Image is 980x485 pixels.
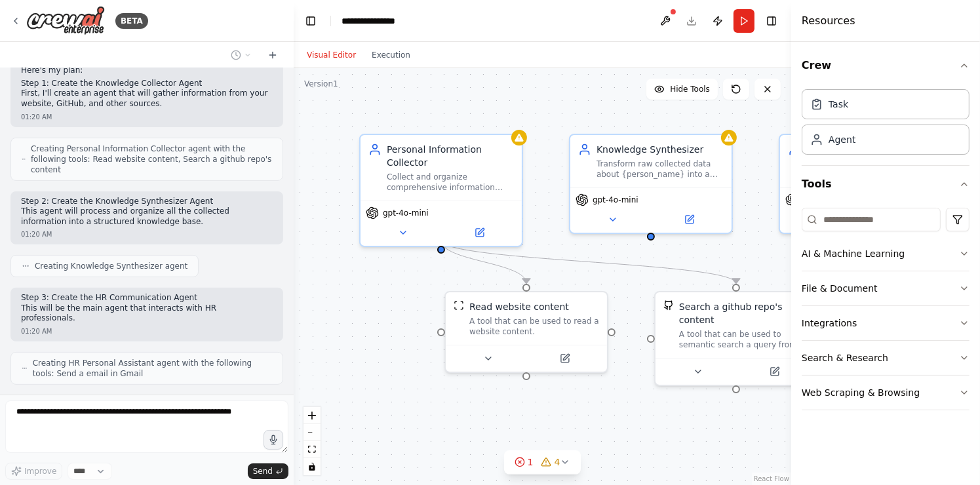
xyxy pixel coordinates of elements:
[21,303,273,324] p: This will be the main agent that interacts with HR professionals.
[829,133,855,146] div: Agent
[21,197,273,207] h2: Step 2: Create the Knowledge Synthesizer Agent
[253,466,273,476] span: Send
[304,407,321,424] button: zoom in
[802,84,970,165] div: Crew
[35,261,187,271] span: Creating Knowledge Synthesizer agent
[597,143,724,156] div: Knowledge Synthesizer
[33,358,272,379] span: Creating HR Personal Assistant agent with the following tools: Send a email in Gmail
[115,13,148,29] div: BETA
[262,47,283,63] button: Start a new chat
[304,441,321,458] button: fit view
[802,306,970,340] button: Integrations
[469,316,599,337] div: A tool that can be used to read a website content.
[21,326,273,336] div: 01:20 AM
[597,159,724,180] div: Transform raw collected data about {person_name} into a structured, searchable knowledge base tha...
[225,47,257,63] button: Switch to previous chat
[304,424,321,441] button: zoom out
[528,456,534,469] span: 1
[652,212,726,227] button: Open in side panel
[387,172,514,193] div: Collect and organize comprehensive information about {person_name} from their website, GitHub rep...
[264,430,283,450] button: Click to speak your automation idea
[802,47,970,84] button: Crew
[304,79,338,89] div: Version 1
[435,240,743,283] g: Edge from 9f2e6945-9356-457c-82e6-c20a781de3f7 to f4b4b595-b500-460c-a346-ed6f0583b4ef
[754,475,789,482] a: React Flow attribution
[248,463,288,479] button: Send
[528,351,602,366] button: Open in side panel
[383,208,429,218] span: gpt-4o-mini
[555,456,560,469] span: 4
[299,47,364,63] button: Visual Editor
[593,195,638,205] span: gpt-4o-mini
[387,143,514,169] div: Personal Information Collector
[469,300,569,313] div: Read website content
[679,300,809,326] div: Search a github repo's content
[21,88,273,109] p: First, I'll create an agent that will gather information from your website, GitHub, and other sou...
[679,329,809,350] div: A tool that can be used to semantic search a query from a github repo's content. This is not the ...
[21,206,273,227] p: This agent will process and organize all the collected information into a structured knowledge base.
[21,112,273,122] div: 01:20 AM
[802,203,970,421] div: Tools
[21,229,273,239] div: 01:20 AM
[663,300,674,311] img: GithubSearchTool
[442,225,517,241] button: Open in side panel
[435,240,533,283] g: Edge from 9f2e6945-9356-457c-82e6-c20a781de3f7 to 6caa1707-2988-408f-9555-805f2ae25568
[504,450,581,475] button: 14
[569,134,733,234] div: Knowledge SynthesizerTransform raw collected data about {person_name} into a structured, searchab...
[646,79,718,100] button: Hide Tools
[802,271,970,305] button: File & Document
[829,98,848,111] div: Task
[21,293,273,303] h2: Step 3: Create the HR Communication Agent
[304,458,321,475] button: toggle interactivity
[5,463,62,480] button: Improve
[302,12,320,30] button: Hide left sidebar
[359,134,523,247] div: Personal Information CollectorCollect and organize comprehensive information about {person_name} ...
[21,79,273,89] h2: Step 1: Create the Knowledge Collector Agent
[24,466,56,476] span: Improve
[802,13,855,29] h4: Resources
[26,6,105,35] img: Logo
[762,12,781,30] button: Hide right sidebar
[364,47,418,63] button: Execution
[802,237,970,271] button: AI & Machine Learning
[737,364,812,379] button: Open in side panel
[802,166,970,203] button: Tools
[444,291,608,373] div: ScrapeWebsiteToolRead website contentA tool that can be used to read a website content.
[342,14,407,28] nav: breadcrumb
[31,144,272,175] span: Creating Personal Information Collector agent with the following tools: Read website content, Sea...
[802,341,970,375] button: Search & Research
[670,84,710,94] span: Hide Tools
[654,291,818,386] div: GithubSearchToolSearch a github repo's contentA tool that can be used to semantic search a query ...
[802,376,970,410] button: Web Scraping & Browsing
[304,407,321,475] div: React Flow controls
[454,300,464,311] img: ScrapeWebsiteTool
